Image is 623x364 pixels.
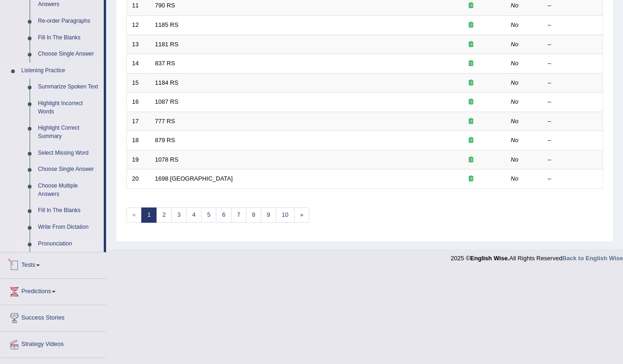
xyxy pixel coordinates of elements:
a: Pronunciation [34,236,104,252]
a: 1087 RS [155,98,179,105]
a: 8 [246,207,261,223]
a: Re-order Paragraphs [34,13,104,30]
a: 1181 RS [155,41,179,48]
td: 14 [127,54,150,74]
em: No [511,2,519,9]
em: No [511,79,519,86]
td: 19 [127,150,150,169]
a: Highlight Correct Summary [34,120,104,144]
div: Exam occurring question [441,79,501,88]
a: Listening Practice [17,63,104,79]
a: Write From Dictation [34,219,104,236]
a: 2 [156,207,171,223]
div: – [548,59,598,68]
a: Highlight Incorrect Words [34,95,104,120]
div: Exam occurring question [441,136,501,145]
em: No [511,41,519,48]
div: – [548,156,598,164]
a: 3 [171,207,187,223]
a: Strategy Videos [0,332,106,355]
a: » [294,207,309,223]
div: 2025 © All Rights Reserved [451,249,623,263]
div: Exam occurring question [441,117,501,126]
a: Tests [0,252,106,276]
em: No [511,156,519,163]
div: Exam occurring question [441,40,501,49]
a: Back to English Wise [562,255,623,262]
em: No [511,137,519,144]
a: 879 RS [155,137,175,144]
td: 13 [127,35,150,54]
a: 790 RS [155,2,175,9]
em: No [511,60,519,67]
em: No [511,98,519,105]
a: 7 [231,207,246,223]
strong: English Wise. [470,255,509,262]
a: Choose Multiple Answers [34,178,104,202]
div: Exam occurring question [441,98,501,107]
td: 12 [127,15,150,35]
em: No [511,175,519,182]
a: 6 [216,207,231,223]
td: 20 [127,169,150,189]
td: 16 [127,93,150,112]
a: 1184 RS [155,79,179,86]
a: 1185 RS [155,21,179,28]
div: – [548,1,598,10]
a: 10 [276,207,294,223]
td: 17 [127,112,150,131]
em: No [511,118,519,125]
div: Exam occurring question [441,156,501,164]
div: – [548,21,598,30]
div: – [548,40,598,49]
a: 837 RS [155,60,175,67]
a: 4 [186,207,201,223]
div: – [548,136,598,145]
em: No [511,21,519,28]
a: Predictions [0,279,106,302]
div: Exam occurring question [441,59,501,68]
div: – [548,175,598,183]
a: Success Stories [0,305,106,328]
span: « [126,207,142,223]
div: – [548,79,598,88]
a: Choose Single Answer [34,46,104,63]
div: Exam occurring question [441,1,501,10]
a: 777 RS [155,118,175,125]
div: – [548,98,598,107]
div: – [548,117,598,126]
td: 15 [127,73,150,93]
a: Select Missing Word [34,145,104,162]
a: Fill In The Blanks [34,30,104,46]
a: 1078 RS [155,156,179,163]
a: Summarize Spoken Text [34,79,104,95]
td: 18 [127,131,150,151]
a: Fill In The Blanks [34,202,104,219]
a: 9 [261,207,276,223]
a: 1 [141,207,157,223]
div: Exam occurring question [441,175,501,183]
a: Choose Single Answer [34,161,104,178]
div: Exam occurring question [441,21,501,30]
a: 1698 [GEOGRAPHIC_DATA] [155,175,233,182]
a: 5 [201,207,216,223]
